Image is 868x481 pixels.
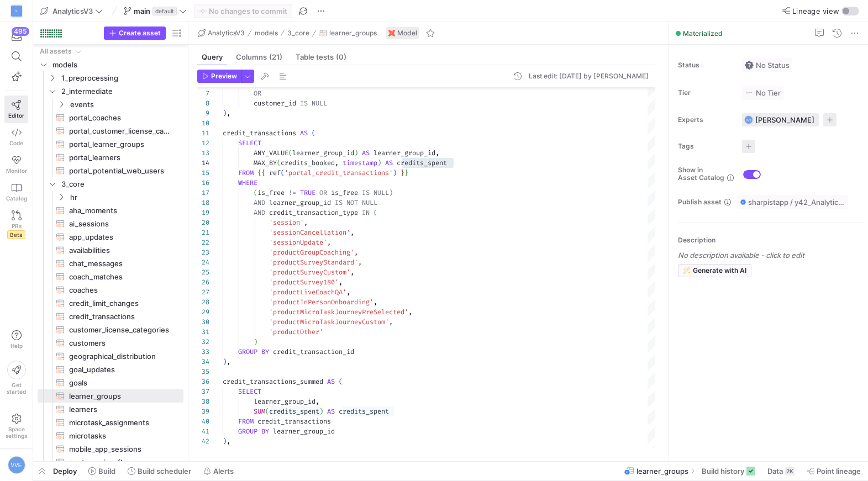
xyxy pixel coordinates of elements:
[335,198,343,207] span: IS
[362,188,370,197] span: IS
[223,109,227,118] span: )
[38,244,183,257] a: availabilities​​​​​​​​​​
[678,251,864,260] p: No description available - click to edit
[197,287,209,297] div: 27
[38,363,183,376] a: goal_updates​​​​​​​​​​
[38,138,183,151] a: portal_learner_groups​​​​​​​​​​
[331,188,358,197] span: is_free
[269,407,319,416] span: credits_spent
[785,467,795,475] div: 2K
[38,177,183,191] div: Press SPACE to select this row.
[197,416,209,426] div: 40
[223,357,227,366] span: )
[83,462,120,480] button: Build
[69,337,171,350] span: customers​​​​​​​​​​
[362,198,377,207] span: NULL
[38,429,183,442] a: microtasks​​​​​​​​​​
[327,377,335,386] span: AS
[4,178,28,206] a: Catalog
[385,158,393,167] span: AS
[197,138,209,148] div: 12
[257,417,331,426] span: credit_transactions
[238,139,261,147] span: SELECT
[197,327,209,337] div: 31
[38,164,183,177] div: Press SPACE to select this row.
[38,58,183,71] div: Press SPACE to select this row.
[269,168,281,177] span: ref
[397,158,447,167] span: credits_spent
[362,208,370,217] span: IN
[261,168,265,177] span: {
[70,98,182,111] span: events
[254,397,315,406] span: learner_group_id
[4,206,28,244] a: PRsBeta
[38,283,183,297] a: coaches​​​​​​​​​​
[134,7,150,15] span: main
[69,390,171,403] span: learner_groups​​​​​​​​​​
[269,198,331,207] span: learner_group_id
[69,271,171,283] span: coach_matches​​​​​​​​​​
[254,407,265,416] span: SUM
[435,149,439,157] span: ,
[354,248,358,257] span: ,
[254,188,257,197] span: (
[327,238,331,247] span: ,
[213,467,234,475] span: Alerts
[678,166,724,182] span: Show in Asset Catalog
[4,151,28,178] a: Monitor
[223,377,323,386] span: credit_transactions_summed
[69,244,171,257] span: availabilities​​​​​​​​​​
[745,88,754,97] img: No tier
[252,27,281,40] button: models
[397,29,417,37] span: Model
[377,158,381,167] span: )
[254,208,265,217] span: AND
[38,71,183,84] div: Press SPACE to select this row.
[529,72,649,80] div: Last edit: [DATE] by [PERSON_NAME]
[38,310,183,323] a: credit_transactions​​​​​​​​​​
[223,129,296,138] span: credit_transactions
[197,377,209,387] div: 36
[678,198,722,206] span: Publish asset
[346,288,350,297] span: ,
[40,47,72,55] div: All assets
[123,462,196,480] button: Build scheduler
[300,99,308,108] span: IS
[197,118,209,128] div: 10
[336,54,346,61] span: (0)
[38,111,183,124] a: portal_coaches​​​​​​​​​​
[9,342,23,349] span: Help
[38,124,183,138] div: Press SPACE to select this row.
[104,27,166,40] button: Create asset
[269,228,350,237] span: 'sessionCancellation'
[121,4,190,18] button: maindefault
[52,7,93,15] span: AnalyticsV3
[373,188,389,197] span: NULL
[38,230,183,244] div: Press SPACE to select this row.
[69,125,171,138] span: portal_customer_license_categories​​​​​​​​​​
[287,29,309,37] span: 3_core
[269,54,282,61] span: (21)
[339,407,389,416] span: credits_spent
[4,409,28,444] a: Spacesettings
[38,376,183,389] a: goals​​​​​​​​​​
[197,307,209,317] div: 29
[350,268,354,277] span: ,
[38,283,183,297] div: Press SPACE to select this row.
[285,27,312,40] button: 3_core
[38,270,183,283] a: coach_matches​​​​​​​​​​
[202,54,223,61] span: Query
[70,191,182,204] span: hr
[61,85,182,98] span: 2_intermediate
[38,297,183,310] a: credit_limit_changes​​​​​​​​​​
[265,407,269,416] span: (
[678,236,864,244] p: Description
[38,403,183,416] a: learners​​​​​​​​​​
[197,98,209,108] div: 8
[362,149,370,157] span: AS
[678,89,733,97] span: Tier
[6,167,27,174] span: Monitor
[69,165,171,177] span: portal_potential_web_users​​​​​​​​​​
[354,149,358,157] span: )
[38,456,183,469] a: post_session_flows​​​​​​​​​​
